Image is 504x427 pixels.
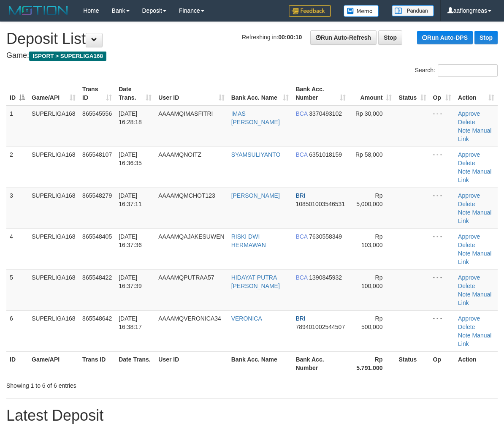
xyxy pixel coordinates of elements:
span: BCA [295,110,307,117]
td: 1 [6,106,28,147]
th: Bank Acc. Name [228,351,293,375]
a: RISKI DWI HERMAWAN [231,233,266,248]
a: Note [458,250,471,257]
th: Op: activate to sort column ascending [430,82,455,106]
a: VERONICA [231,315,262,322]
a: Approve [458,274,480,281]
a: Delete [458,119,475,125]
a: Manual Link [458,209,491,224]
span: ISPORT > SUPERLIGA168 [29,52,106,61]
a: Approve [458,110,480,117]
span: Copy 789401002544507 to clipboard [295,324,345,330]
span: Rp 500,000 [361,315,383,330]
span: AAAAMQNOITZ [158,151,201,158]
span: BCA [295,274,307,281]
td: 6 [6,310,28,351]
th: Date Trans. [115,351,155,375]
img: MOTION_logo.png [6,4,70,17]
td: SUPERLIGA168 [28,147,79,188]
th: Bank Acc. Number: activate to sort column ascending [292,82,349,106]
span: Rp 30,000 [355,110,383,117]
a: Approve [458,315,480,322]
h1: Latest Deposit [6,407,498,424]
span: 865548107 [82,151,112,158]
a: Approve [458,151,480,158]
span: [DATE] 16:37:39 [119,274,142,289]
a: Note [458,332,471,339]
a: Stop [378,30,402,45]
th: Status [395,351,429,375]
th: ID [6,351,28,375]
span: [DATE] 16:28:18 [119,110,142,125]
th: User ID [155,351,228,375]
th: ID: activate to sort column descending [6,82,28,106]
a: Manual Link [458,127,491,142]
td: - - - [430,269,455,310]
span: Rp 58,000 [355,151,383,158]
th: Rp 5.791.000 [349,351,395,375]
img: Feedback.jpg [289,5,331,17]
th: Action [455,351,498,375]
th: Trans ID: activate to sort column ascending [79,82,115,106]
span: 865548422 [82,274,112,281]
img: panduan.png [392,5,434,16]
span: BCA [295,233,307,240]
a: Approve [458,192,480,199]
span: BRI [295,315,305,322]
span: [DATE] 16:37:11 [119,192,142,207]
span: BCA [295,151,307,158]
td: - - - [430,188,455,228]
a: Delete [458,242,475,248]
a: Delete [458,283,475,289]
th: Amount: activate to sort column ascending [349,82,395,106]
th: User ID: activate to sort column ascending [155,82,228,106]
td: 5 [6,269,28,310]
span: AAAAMQVERONICA34 [158,315,221,322]
a: IMAS [PERSON_NAME] [231,110,280,125]
div: Showing 1 to 6 of 6 entries [6,378,204,390]
a: Manual Link [458,291,491,306]
span: Copy 1390845932 to clipboard [309,274,342,281]
span: 865548279 [82,192,112,199]
th: Trans ID [79,351,115,375]
th: Status: activate to sort column ascending [395,82,429,106]
a: Delete [458,324,475,330]
a: SYAMSULIYANTO [231,151,281,158]
span: AAAAMQIMASFITRI [158,110,213,117]
a: Stop [474,31,498,44]
a: Manual Link [458,250,491,265]
th: Action: activate to sort column ascending [455,82,498,106]
th: Bank Acc. Name: activate to sort column ascending [228,82,293,106]
td: SUPERLIGA168 [28,310,79,351]
td: - - - [430,147,455,188]
td: 3 [6,188,28,228]
a: Delete [458,201,475,207]
a: Manual Link [458,332,491,347]
span: [DATE] 16:36:35 [119,151,142,166]
td: SUPERLIGA168 [28,269,79,310]
td: SUPERLIGA168 [28,106,79,147]
a: Note [458,209,471,216]
strong: 00:00:10 [278,34,302,41]
span: Refreshing in: [242,34,302,41]
td: SUPERLIGA168 [28,188,79,228]
input: Search: [438,64,498,77]
th: Game/API: activate to sort column ascending [28,82,79,106]
span: Copy 6351018159 to clipboard [309,151,342,158]
th: Bank Acc. Number [292,351,349,375]
h4: Game: [6,52,498,60]
td: - - - [430,310,455,351]
td: 2 [6,147,28,188]
img: Button%20Memo.svg [344,5,379,17]
a: Run Auto-DPS [417,31,473,44]
span: Rp 100,000 [361,274,383,289]
span: BRI [295,192,305,199]
th: Game/API [28,351,79,375]
a: Run Auto-Refresh [310,30,377,45]
span: [DATE] 16:38:17 [119,315,142,330]
span: AAAAMQMCHOT123 [158,192,215,199]
span: AAAAMQAJAKESUWEN [158,233,224,240]
a: [PERSON_NAME] [231,192,280,199]
a: HIDAYAT PUTRA [PERSON_NAME] [231,274,280,289]
span: Copy 7630558349 to clipboard [309,233,342,240]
